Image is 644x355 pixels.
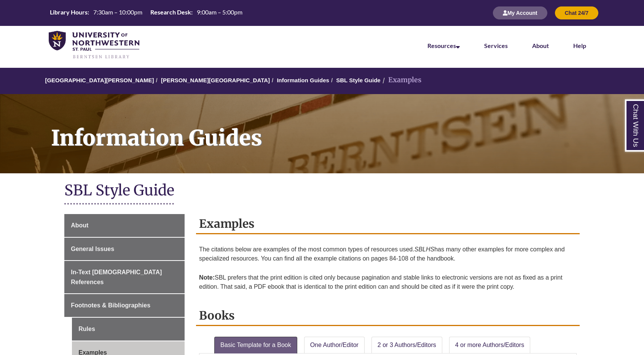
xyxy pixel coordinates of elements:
[45,77,154,83] a: [GEOGRAPHIC_DATA][PERSON_NAME]
[532,42,549,49] a: About
[47,8,245,18] a: Hours Today
[196,306,580,326] h2: Books
[72,318,185,341] a: Rules
[199,270,577,294] p: SBL prefers that the print edition is cited only because pagination and stable links to electroni...
[64,261,185,293] a: In-Text [DEMOGRAPHIC_DATA] References
[43,94,644,163] h1: Information Guides
[414,246,434,253] em: SBLHS
[71,302,150,309] span: Footnotes & Bibliographies
[47,8,245,18] table: Hours Today
[304,337,365,353] a: One Author/Editor
[555,10,598,16] a: Chat 24/7
[449,337,530,353] a: 4 or more Authors/Editors
[71,222,88,229] span: About
[93,8,142,16] span: 7:30am – 10:00pm
[64,181,580,201] h1: SBL Style Guide
[147,8,194,16] th: Research Desk:
[71,246,114,252] span: General Issues
[484,42,508,49] a: Services
[427,42,460,49] a: Resources
[277,77,329,83] a: Information Guides
[197,8,242,16] span: 9:00am – 5:00pm
[573,42,586,49] a: Help
[493,10,547,16] a: My Account
[64,214,185,237] a: About
[555,6,598,19] button: Chat 24/7
[381,75,421,86] li: Examples
[49,31,139,59] img: UNWSP Library Logo
[199,242,577,266] p: The citations below are examples of the most common types of resources used. has many other examp...
[71,269,162,285] span: In-Text [DEMOGRAPHIC_DATA] References
[214,337,297,353] a: Basic Template for a Book
[199,274,215,281] strong: Note:
[47,8,90,16] th: Library Hours:
[336,77,380,83] a: SBL Style Guide
[64,238,185,261] a: General Issues
[196,214,580,234] h2: Examples
[161,77,270,83] a: [PERSON_NAME][GEOGRAPHIC_DATA]
[371,337,442,353] a: 2 or 3 Authors/Editors
[64,294,185,317] a: Footnotes & Bibliographies
[493,6,547,19] button: My Account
